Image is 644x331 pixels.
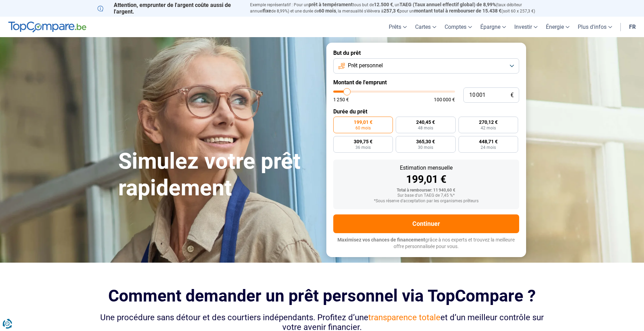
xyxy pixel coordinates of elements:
label: Durée du prêt [333,108,519,115]
button: Continuer [333,214,519,233]
span: 1 250 € [333,97,349,102]
span: 60 mois [319,8,336,14]
span: 309,75 € [354,139,372,144]
a: Prêts [385,17,411,37]
span: Maximisez vos chances de financement [337,237,425,243]
span: 240,45 € [416,120,435,125]
button: Prêt personnel [333,58,519,74]
span: 12.500 € [374,2,393,7]
span: 60 mois [355,126,371,130]
a: Investir [510,17,542,37]
span: 36 mois [355,145,371,150]
span: montant total à rembourser de 15.438 € [414,8,501,14]
span: 199,01 € [354,120,372,125]
p: grâce à nos experts et trouvez la meilleure offre personnalisée pour vous. [333,237,519,250]
span: 448,71 € [479,139,498,144]
img: TopCompare [8,22,86,33]
div: Total à rembourser: 11 940,60 € [339,188,514,193]
div: Sur base d'un TAEG de 7,45 %* [339,193,514,198]
a: Cartes [411,17,440,37]
div: 199,01 € [339,174,514,185]
a: Comptes [440,17,476,37]
h2: Comment demander un prêt personnel via TopCompare ? [97,286,547,305]
span: prêt à tempérament [309,2,353,7]
span: 365,30 € [416,139,435,144]
a: Épargne [476,17,510,37]
span: 30 mois [418,145,433,150]
span: 100 000 € [434,97,455,102]
span: 42 mois [481,126,496,130]
span: € [510,92,514,98]
div: Estimation mensuelle [339,165,514,171]
h1: Simulez votre prêt rapidement [118,148,318,202]
span: 270,12 € [479,120,498,125]
a: Plus d'infos [574,17,616,37]
span: 48 mois [418,126,433,130]
a: Énergie [542,17,574,37]
span: Prêt personnel [348,62,383,69]
div: *Sous réserve d'acceptation par les organismes prêteurs [339,199,514,204]
p: Exemple représentatif : Pour un tous but de , un (taux débiteur annuel de 8,99%) et une durée de ... [250,2,547,14]
span: transparence totale [368,313,440,322]
span: 24 mois [481,145,496,150]
label: Montant de l'emprunt [333,79,519,86]
span: 257,3 € [384,8,400,14]
span: TAEG (Taux annuel effectif global) de 8,99% [400,2,496,7]
label: But du prêt [333,50,519,56]
span: fixe [263,8,271,14]
a: fr [625,17,640,37]
p: Attention, emprunter de l'argent coûte aussi de l'argent. [97,2,242,15]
